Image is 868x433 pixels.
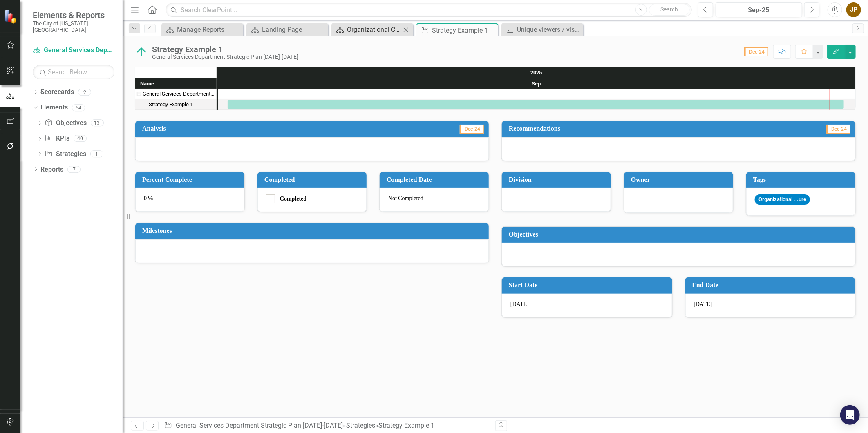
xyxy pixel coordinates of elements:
[378,422,434,429] div: Strategy Example 1
[846,2,861,17] button: JP
[164,421,489,431] div: » »
[74,135,87,142] div: 40
[40,165,63,174] a: Reports
[152,54,298,60] div: General Services Department Strategic Plan [DATE]-[DATE]
[166,3,692,17] input: Search ClearPoint...
[840,405,860,425] div: Open Intercom Messenger
[509,176,607,183] h3: Division
[509,231,851,238] h3: Objectives
[40,103,68,112] a: Elements
[509,281,668,289] h3: Start Date
[33,65,114,79] input: Search Below...
[142,125,309,132] h3: Analysis
[716,2,802,17] button: Sep-25
[262,25,326,35] div: Landing Page
[387,176,485,183] h3: Completed Date
[33,10,114,20] span: Elements & Reports
[753,176,851,183] h3: Tags
[248,25,326,35] a: Landing Page
[509,125,740,132] h3: Recommendations
[218,78,855,89] div: Sep
[631,176,729,183] h3: Owner
[142,176,240,183] h3: Percent Complete
[649,4,690,16] button: Search
[45,134,69,143] a: KPIs
[718,5,799,15] div: Sep-25
[135,99,217,110] div: Strategy Example 1
[432,25,496,36] div: Strategy Example 1
[135,99,217,110] div: Task: Start date: 2025-09-01 End date: 2025-09-30
[135,188,244,212] div: 0 %
[72,104,85,111] div: 54
[177,25,241,35] div: Manage Reports
[33,46,114,55] a: General Services Department Strategic Plan [DATE]-[DATE]
[228,100,844,109] div: Task: Start date: 2025-09-01 End date: 2025-09-30
[67,166,81,173] div: 7
[660,6,678,13] span: Search
[142,227,485,234] h3: Milestones
[347,25,401,35] div: Organizational Culture
[517,25,581,35] div: Unique viewers / visits for GSD Sharepoint site
[40,87,74,97] a: Scorecards
[4,9,18,24] img: ClearPoint Strategy
[78,89,91,96] div: 2
[694,301,712,307] span: [DATE]
[135,89,217,99] div: Task: General Services Department Strategic Plan 2025-2029 Start date: 2025-09-01 End date: 2025-...
[826,125,850,134] span: Dec-24
[264,176,362,183] h3: Completed
[91,120,104,127] div: 13
[503,25,581,35] a: Unique viewers / visits for GSD Sharepoint site
[152,45,298,54] div: Strategy Example 1
[460,125,484,134] span: Dec-24
[755,194,810,205] span: Organizational ...ure
[176,422,343,429] a: General Services Department Strategic Plan [DATE]-[DATE]
[218,67,855,78] div: 2025
[346,422,375,429] a: Strategies
[510,301,529,307] span: [DATE]
[135,45,148,58] img: On Target
[45,150,86,159] a: Strategies
[149,99,193,110] div: Strategy Example 1
[744,47,768,56] span: Dec-24
[33,20,114,33] small: The City of [US_STATE][GEOGRAPHIC_DATA]
[135,78,217,89] div: Name
[143,89,214,99] div: General Services Department Strategic Plan [DATE]-[DATE]
[380,188,489,212] div: Not Completed
[135,89,217,99] div: General Services Department Strategic Plan 2025-2029
[90,150,103,157] div: 1
[45,118,86,128] a: Objectives
[692,281,852,289] h3: End Date
[333,25,401,35] a: Organizational Culture
[163,25,241,35] a: Manage Reports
